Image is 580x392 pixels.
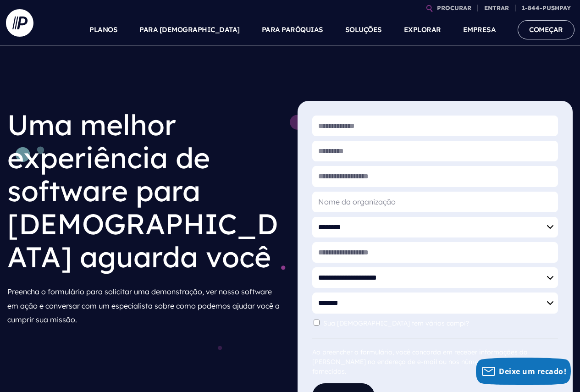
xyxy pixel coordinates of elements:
[7,107,278,275] font: Uma melhor experiência de software para [DEMOGRAPHIC_DATA] aguarda você
[522,4,571,11] font: 1-844-PUSHPAY
[323,319,469,327] font: Sua [DEMOGRAPHIC_DATA] tem vários campi?
[404,14,441,46] a: EXPLORAR
[484,4,509,11] font: ENTRAR
[518,20,574,39] a: COMEÇAR
[262,14,323,46] a: PARA PARÓQUIAS
[463,14,496,46] a: EMPRESA
[463,25,496,34] font: EMPRESA
[89,25,117,34] font: PLANOS
[404,25,441,34] font: EXPLORAR
[139,14,240,46] a: PARA [DEMOGRAPHIC_DATA]
[345,25,382,34] font: SOLUÇÕES
[7,287,280,325] font: Preencha o formulário para solicitar uma demonstração, ver nosso software em ação e conversar com...
[89,14,117,46] a: PLANOS
[312,192,558,212] input: Nome da organização
[476,358,571,385] button: Deixe um recado!
[262,25,323,34] font: PARA PARÓQUIAS
[499,366,566,376] font: Deixe um recado!
[139,25,240,34] font: PARA [DEMOGRAPHIC_DATA]
[529,25,563,34] font: COMEÇAR
[312,348,528,375] font: Ao preencher o formulário, você concorda em receber informações da [PERSON_NAME] no endereço de e...
[345,14,382,46] a: SOLUÇÕES
[437,4,471,11] font: PROCURAR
